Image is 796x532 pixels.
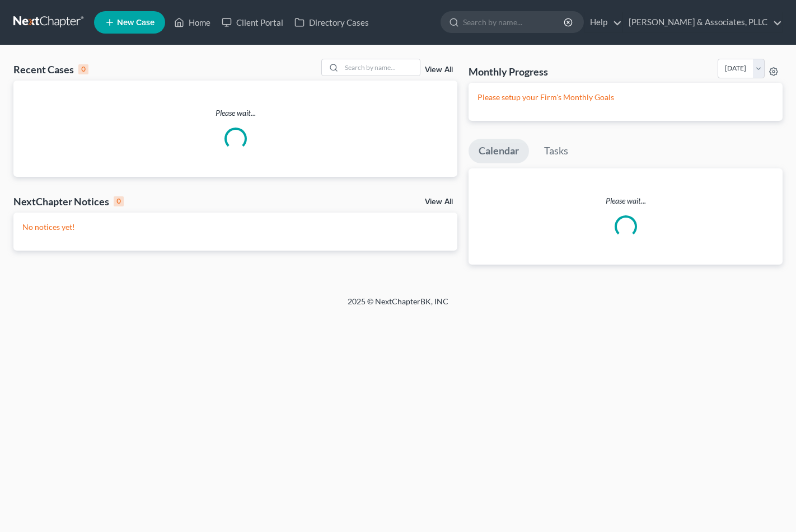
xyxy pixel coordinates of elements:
[117,18,154,27] span: New Case
[13,107,457,119] p: Please wait...
[13,63,88,76] div: Recent Cases
[425,198,453,206] a: View All
[534,139,578,163] a: Tasks
[477,92,774,103] p: Please setup your Firm's Monthly Goals
[341,59,420,76] input: Search by name...
[168,12,216,32] a: Home
[469,195,783,206] p: Please wait...
[22,222,448,233] p: No notices yet!
[289,12,374,32] a: Directory Cases
[78,64,88,74] div: 0
[13,195,124,208] div: NextChapter Notices
[469,65,548,78] h3: Monthly Progress
[469,139,529,163] a: Calendar
[114,196,124,206] div: 0
[584,12,622,32] a: Help
[79,296,717,316] div: 2025 © NextChapterBK, INC
[463,12,565,32] input: Search by name...
[216,12,289,32] a: Client Portal
[425,66,453,74] a: View All
[623,12,782,32] a: [PERSON_NAME] & Associates, PLLC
